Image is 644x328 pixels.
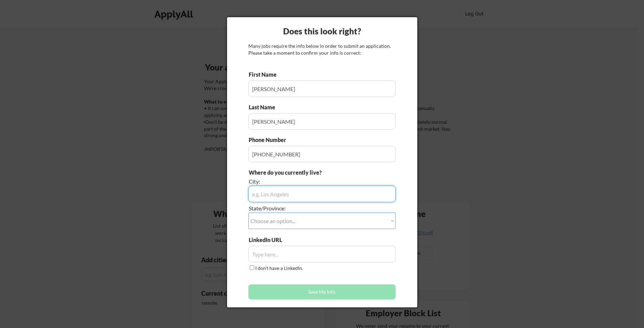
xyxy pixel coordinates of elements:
[248,186,396,202] input: e.g. Los Angeles
[249,71,282,78] div: First Name
[249,169,357,176] div: Where do you currently live?
[249,236,300,244] div: LinkedIn URL
[249,178,357,185] div: City:
[249,205,357,212] div: State/Province:
[248,284,396,299] button: Save My Info
[255,265,303,271] label: I don't have a LinkedIn.
[227,25,417,37] div: Does this look right?
[249,103,282,111] div: Last Name
[249,136,290,144] div: Phone Number
[248,43,396,56] div: Many jobs require the info below in order to submit an application. Please take a moment to confi...
[248,113,396,130] input: Type here...
[248,246,396,262] input: Type here...
[248,80,396,97] input: Type here...
[248,146,396,162] input: Type here...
